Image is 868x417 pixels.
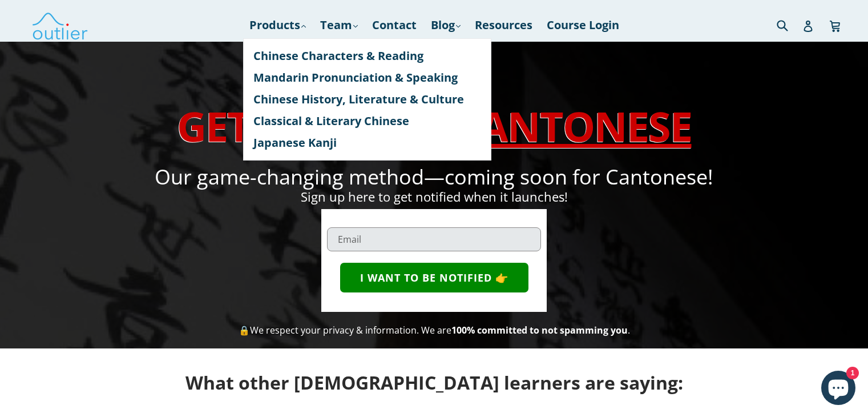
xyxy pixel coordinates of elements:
[253,67,481,89] a: Mandarin Pronunciation & Speaking
[253,89,481,110] a: Chinese History, Literature & Culture
[469,15,538,35] a: Resources
[253,110,481,132] a: Classical & Literary Chinese
[244,15,312,35] a: Products
[253,45,481,67] a: Chinese Characters & Reading
[250,324,630,336] span: We respect your privacy & information. We are .
[530,324,628,336] strong: to not spamming you
[366,15,422,35] a: Contact
[31,9,88,42] img: Outlier Linguistics
[451,324,527,336] strong: 100% committed
[301,189,568,206] span: Sign up here to get notified when it launches!
[113,101,756,150] h1: GET SPEAKING
[253,132,481,154] a: Japanese Kanji
[541,15,625,35] a: Course Login
[327,228,541,251] input: Email
[425,15,466,35] a: Blog
[455,98,692,154] u: CANTONESE
[774,13,805,37] input: Search
[155,163,713,191] span: Our game-changing method—coming soon for Cantonese!
[818,371,859,408] inbox-online-store-chat: Shopify online store chat
[314,15,364,35] a: Team
[340,263,528,292] button: I WANT TO BE NOTIFIED 👉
